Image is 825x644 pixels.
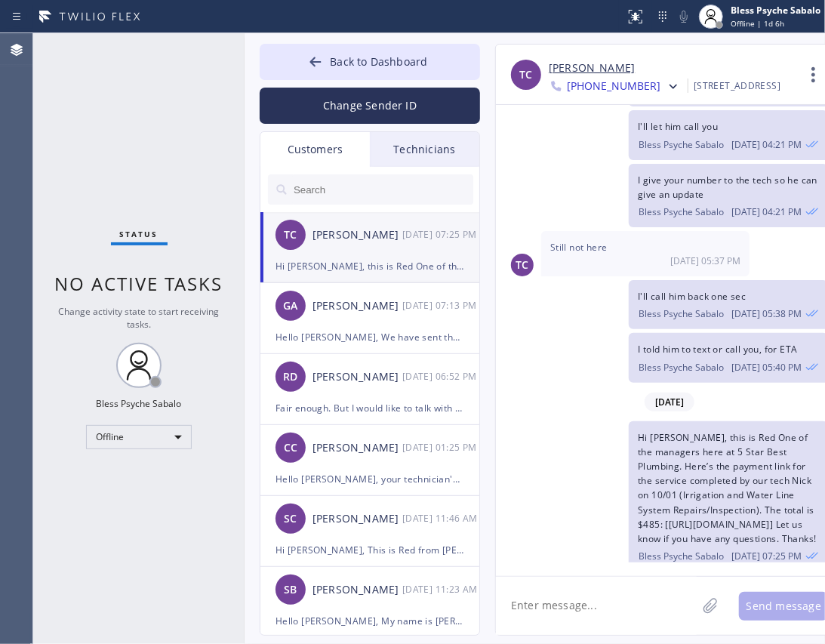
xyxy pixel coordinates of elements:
input: Search [292,174,473,205]
div: [PERSON_NAME] [312,510,402,528]
div: [PERSON_NAME] [312,226,402,244]
span: [DATE] 04:21 PM [731,138,802,151]
div: 10/11/2025 9:25 AM [402,226,481,243]
div: [PERSON_NAME] [312,368,402,386]
span: [DATE] 05:37 PM [670,254,740,267]
span: I'll let him call you [638,120,718,133]
span: [PHONE_NUMBER] [567,79,660,97]
button: Mute [673,6,694,27]
span: [DATE] 05:40 PM [731,361,802,374]
span: Bless Psyche Sabalo [639,138,724,151]
div: 10/08/2025 9:23 AM [402,581,481,598]
div: 10/11/2025 9:13 AM [402,297,481,314]
span: Change activity state to start receiving tasks. [59,305,220,331]
div: [PERSON_NAME] [312,439,402,457]
span: [DATE] 07:25 PM [731,550,802,562]
span: Status [120,229,159,239]
div: Hi [PERSON_NAME], This is Red from [PERSON_NAME]. I’m following up regarding the visit from our t... [276,541,464,559]
span: Bless Psyche Sabalo [639,550,724,562]
span: CC [284,439,297,457]
span: Back to Dashboard [330,54,427,69]
span: I told him to text or call you, for ETA [638,343,798,356]
button: Back to Dashboard [260,44,480,80]
div: Hi [PERSON_NAME], this is Red One of the managers here at 5 Star Best Plumbing. Here’s the paymen... [276,257,464,275]
div: 10/09/2025 9:46 AM [402,510,481,527]
span: Still not here [550,241,608,254]
span: Bless Psyche Sabalo [639,205,724,218]
div: [PERSON_NAME] [312,581,402,599]
span: No active tasks [55,271,223,296]
div: Hello [PERSON_NAME], your technician's ETA is between even 12-12:30PM [276,470,464,488]
span: I give your number to the tech so he can give an update [638,174,817,201]
div: Technicians [370,132,479,167]
span: Offline | 1d 6h [731,18,784,29]
div: Fair enough. But I would like to talk with [PERSON_NAME] on the phone before am ready to schedule... [276,399,464,417]
div: 10/01/2025 9:37 AM [541,231,750,276]
span: Hi [PERSON_NAME], this is Red One of the managers here at 5 Star Best Plumbing. Here’s the paymen... [638,431,817,545]
div: 10/10/2025 9:52 AM [402,368,481,385]
span: SB [284,581,297,599]
span: Bless Psyche Sabalo [639,361,724,374]
div: Hello [PERSON_NAME], We have sent the contract to both of your emails, please don't hesitate to g... [276,328,464,346]
div: Bless Psyche Sabalo [731,4,820,17]
div: 10/10/2025 9:25 AM [402,439,481,456]
button: Change Sender ID [260,88,480,124]
span: [DATE] 05:38 PM [731,307,802,320]
span: Bless Psyche Sabalo [639,307,724,320]
span: TC [519,66,532,84]
span: RD [283,368,297,386]
span: I'll call him back one sec [638,290,746,303]
div: Hello [PERSON_NAME], My name is [PERSON_NAME], and I’m one of the managers here at 24-7 Plumbing ... [276,612,464,630]
a: [PERSON_NAME] [549,60,635,77]
span: SC [284,510,297,528]
div: Customers [260,132,370,167]
span: GA [283,297,297,315]
span: TC [284,226,297,244]
span: [DATE] [645,393,694,411]
div: Offline [86,425,192,449]
div: [PERSON_NAME] [312,297,402,315]
span: [DATE] 04:21 PM [731,205,802,218]
div: Bless Psyche Sabalo [97,397,182,410]
span: TC [516,257,528,274]
div: [STREET_ADDRESS] [694,77,780,94]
